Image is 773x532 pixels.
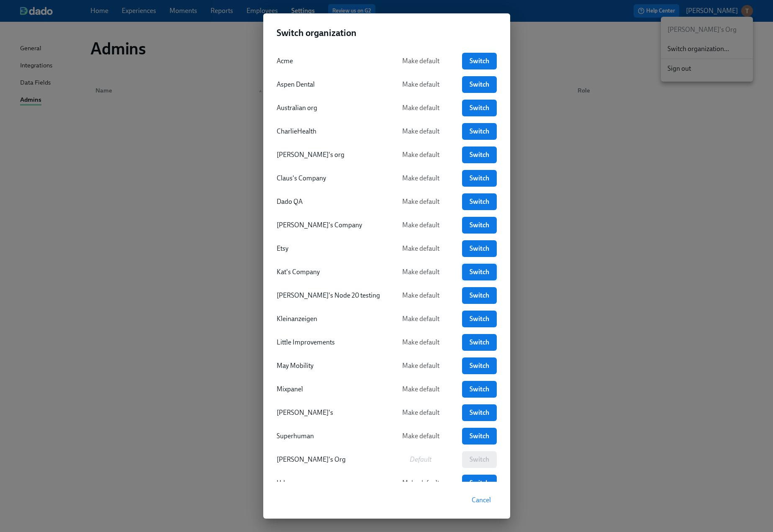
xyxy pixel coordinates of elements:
div: Claus's Company [277,174,380,183]
div: [PERSON_NAME]'s [277,408,380,417]
span: Make default [393,338,450,347]
button: Make default [387,100,456,116]
button: Make default [387,240,456,257]
div: May Mobility [277,361,380,370]
span: Switch [468,174,491,182]
span: Switch [468,338,491,347]
span: Switch [468,221,491,229]
div: [PERSON_NAME]'s Org [277,455,380,464]
button: Make default [387,170,456,187]
span: Make default [393,151,450,159]
span: Switch [468,198,491,206]
div: Acme [277,57,380,66]
span: Switch [468,57,491,65]
span: Switch [468,244,491,253]
span: Switch [468,315,491,323]
a: Switch [462,123,496,140]
button: Make default [387,334,456,351]
span: Make default [393,57,450,65]
a: Switch [462,475,496,491]
div: CharlieHealth [277,127,380,136]
button: Make default [387,404,456,421]
div: Little Improvements [277,338,380,347]
div: Dado QA [277,197,380,206]
div: Kat's Company [277,267,380,277]
span: Switch [468,80,491,89]
a: Switch [462,404,496,421]
div: Kleinanzeigen [277,314,380,324]
button: Make default [387,146,456,163]
span: Switch [468,291,491,300]
button: Make default [387,357,456,374]
button: Make default [387,428,456,445]
span: Switch [468,362,491,370]
span: Make default [393,315,450,323]
button: Make default [387,76,456,93]
button: Make default [387,123,456,140]
span: Switch [468,479,491,487]
a: Switch [462,100,496,116]
a: Switch [462,240,496,257]
span: Make default [393,198,450,206]
div: Aspen Dental [277,80,380,89]
span: Make default [393,244,450,253]
a: Switch [462,76,496,93]
span: Switch [468,151,491,159]
button: Make default [387,381,456,398]
a: Switch [462,287,496,304]
div: Superhuman [277,432,380,441]
div: Mixpanel [277,385,380,394]
span: Make default [393,174,450,182]
span: Switch [468,127,491,136]
span: Make default [393,362,450,370]
button: Make default [387,217,456,234]
a: Switch [462,146,496,163]
div: Australian org [277,103,380,113]
span: Make default [393,80,450,89]
span: Switch [468,385,491,393]
span: Switch [468,268,491,276]
span: Make default [393,104,450,112]
button: Cancel [466,492,497,509]
span: Make default [393,385,450,393]
a: Switch [462,217,496,234]
span: Switch [468,409,491,417]
a: Switch [462,264,496,280]
button: Make default [387,53,456,69]
a: Switch [462,428,496,445]
a: Switch [462,357,496,374]
span: Cancel [472,496,491,504]
span: Make default [393,268,450,276]
span: Switch [468,104,491,112]
span: Make default [393,127,450,136]
button: Make default [387,193,456,210]
span: Make default [393,221,450,229]
a: Switch [462,53,496,69]
button: Make default [387,264,456,280]
a: Switch [462,381,496,398]
button: Make default [387,311,456,327]
span: Make default [393,479,450,487]
button: Make default [387,287,456,304]
span: Make default [393,291,450,300]
div: [PERSON_NAME]'s org [277,150,380,159]
div: [PERSON_NAME]'s Node 20 testing [277,291,380,300]
span: Make default [393,409,450,417]
span: Switch [468,432,491,440]
span: Make default [393,432,450,440]
a: Switch [462,170,496,187]
div: Udemy [277,478,380,488]
a: Switch [462,334,496,351]
div: [PERSON_NAME]'s Company [277,221,380,230]
button: Make default [387,475,456,491]
div: Etsy [277,244,380,253]
h2: Switch organization [277,27,497,39]
a: Switch [462,193,496,210]
a: Switch [462,311,496,327]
